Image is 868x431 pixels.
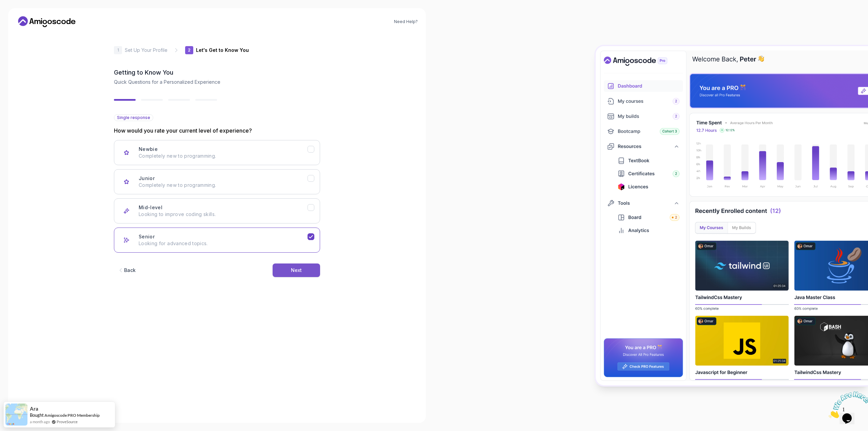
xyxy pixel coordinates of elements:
span: a month ago [30,419,50,425]
button: Back [114,263,139,277]
p: How would you rate your current level of experience? [114,126,320,135]
a: Need Help? [394,19,418,24]
button: Mid-level [114,198,320,223]
p: 1 [117,48,119,52]
h3: Newbie [139,146,158,153]
span: 1 [3,3,5,8]
h2: Getting to Know You [114,68,320,77]
div: Back [124,267,136,274]
button: Newbie [114,140,320,165]
button: Senior [114,228,320,253]
p: Let's Get to Know You [196,47,249,54]
img: Chat attention grabber [3,3,45,30]
a: Amigoscode PRO Membership [44,413,100,418]
h3: Senior [139,233,155,240]
h3: Junior [139,175,155,182]
p: Completely new to programming. [139,182,308,189]
p: Quick Questions for a Personalized Experience [114,79,320,85]
div: Next [291,267,302,274]
p: 2 [188,48,191,52]
img: Amigoscode Dashboard [596,46,868,385]
p: Completely new to programming. [139,153,308,159]
button: Junior [114,169,320,194]
span: Single response [117,115,150,120]
h3: Mid-level [139,204,162,211]
a: ProveSource [57,419,78,425]
iframe: chat widget [826,389,868,421]
p: Set Up Your Profile [125,47,167,54]
img: provesource social proof notification image [5,404,27,426]
button: Next [273,263,320,277]
a: Home link [16,16,77,27]
p: Looking to improve coding skills. [139,211,308,218]
span: Ara [30,406,38,412]
p: Looking for advanced topics. [139,240,308,247]
span: Bought [30,412,44,418]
